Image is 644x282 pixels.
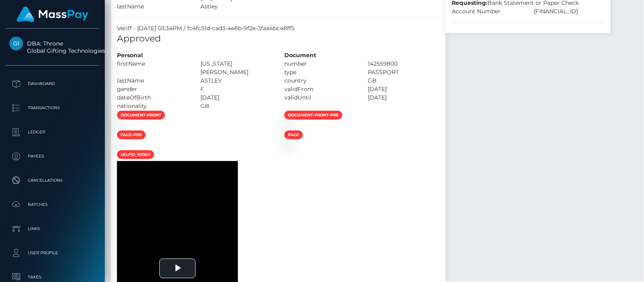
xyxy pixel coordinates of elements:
span: document-front [117,111,165,120]
div: [DATE] [362,93,446,102]
button: Play Video [159,259,196,278]
div: 142559800 [362,60,446,68]
div: [FINANCIAL_ID] [528,7,611,16]
p: Batches [9,199,96,211]
span: face [284,131,303,139]
div: firstName [111,60,195,77]
span: DBA: Throne Global Gifting Technologies Inc [6,40,99,54]
strong: Document [284,52,316,59]
h5: Approved [117,33,440,45]
img: f1fb3b77-217a-4cb5-ad2a-669ce3b89948 [117,123,123,129]
a: Cancellations [6,170,99,191]
a: Batches [6,195,99,215]
div: validFrom [278,85,362,93]
img: MassPay Logo [17,6,88,22]
a: Links [6,219,99,239]
a: User Profile [6,243,99,263]
p: Ledger [9,126,96,138]
div: F [195,85,279,93]
a: Transactions [6,98,99,118]
a: Payees [6,146,99,166]
div: dateOfBirth [111,93,195,102]
span: selfid_video [117,150,154,159]
p: Dashboard [9,78,96,90]
span: document-front-pre [284,111,342,120]
a: Ledger [6,122,99,142]
div: GB [195,102,279,110]
p: Links [9,223,96,235]
img: c3eac7ec-dbc2-4be4-b01e-bf3d31e7cf72 [284,143,291,149]
div: Account Number [446,7,528,16]
div: gender [111,85,195,93]
div: validUntil [278,93,362,102]
div: lastName [111,77,195,85]
span: face-pre [117,131,146,139]
div: PASSPORT [362,68,446,77]
a: Dashboard [6,74,99,94]
p: User Profile [9,247,96,259]
p: Transactions [9,102,96,114]
div: nationality [111,102,195,110]
div: [US_STATE][PERSON_NAME] [195,60,279,77]
div: Veriff - [DATE] 03:34PM / fc4fc51d-cad3-4e8b-9f2e-3faa4bc48ff5 [111,24,446,33]
div: number [278,60,362,68]
img: Global Gifting Technologies Inc [9,37,23,50]
p: Cancellations [9,174,96,187]
div: GB [362,77,446,85]
strong: Personal [117,52,143,59]
div: [DATE] [362,85,446,93]
img: 1b62aa3d-25cb-48fe-acc7-580ea95b2aa7 [117,143,123,149]
div: country [278,77,362,85]
div: ASTLEY [195,77,279,85]
div: lastName [111,2,195,11]
div: type [278,68,362,77]
div: [DATE] [195,93,279,102]
p: Payees [9,150,96,162]
div: Astley [195,2,279,11]
img: 39c53dcb-a1ae-4166-8fa6-b2a97f1137b7 [284,123,291,129]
